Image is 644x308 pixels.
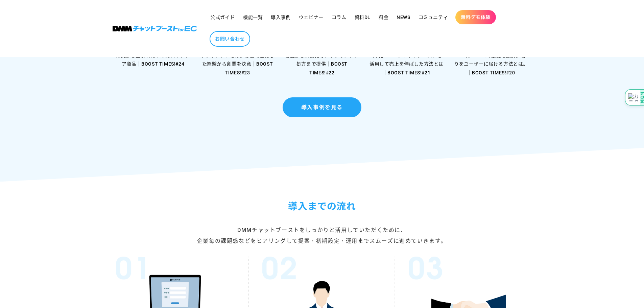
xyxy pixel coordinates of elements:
span: コラム [332,14,347,20]
span: 機能一覧 [243,14,263,20]
span: 資料DL [355,14,371,20]
a: 機能一覧 [239,10,267,24]
a: コミュニティ [414,10,452,24]
div: 【トップアスリートに特化】血液審査から栄養指導、サプリメント処方まで提供｜BOOST TIMES!#22 [285,43,359,77]
div: DMMチャットブーストをしっかりと活⽤していただくために、 企業毎の課題感などをヒアリングして提案・初期設定・運⽤までスムーズに進めていきます。 [113,225,532,246]
span: 導入事例 [271,14,290,20]
span: 公式ガイド [210,14,235,20]
a: 公式ガイド [206,10,239,24]
span: コミュニティ [419,14,448,20]
a: お問い合わせ [210,31,250,47]
span: お問い合わせ [215,36,245,42]
a: 導入事例を見る [283,97,361,117]
div: 1人ひとりのお酒体質に合わせたサプリメントとは。お酒で苦労した経験から創業を決意｜BOOST TIMES!#23 [200,43,275,77]
a: 資料DL [351,10,375,24]
div: 【1日700人のLINE登録！？】全SNSにLINEへの動線を設計。香りをユーザーに届ける方法とは。｜BOOST TIMES!#20 [454,43,528,77]
button: 定型文 [625,89,644,105]
h2: 導入までの流れ [113,198,532,215]
p: 定型文 [640,92,644,103]
a: 導入事例 [267,10,294,24]
a: コラム [328,10,351,24]
span: 無料デモ体験 [461,14,491,20]
div: 【世界で一番人気なアルゼンチン牛肉】DMMチャットブーストを活用して売上を伸ばした方法とは｜BOOST TIMES!#21 [369,43,444,77]
div: 定型文モーダルを開く（ドラッグで移動できます） [625,89,644,105]
span: 料金 [379,14,388,20]
img: 株式会社DMM Boost [113,26,197,31]
a: 料金 [375,10,392,24]
a: ウェビナー [295,10,328,24]
a: NEWS [392,10,414,24]
span: NEWS [397,14,410,20]
a: 無料デモ体験 [455,10,496,24]
span: ウェビナー [299,14,324,20]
